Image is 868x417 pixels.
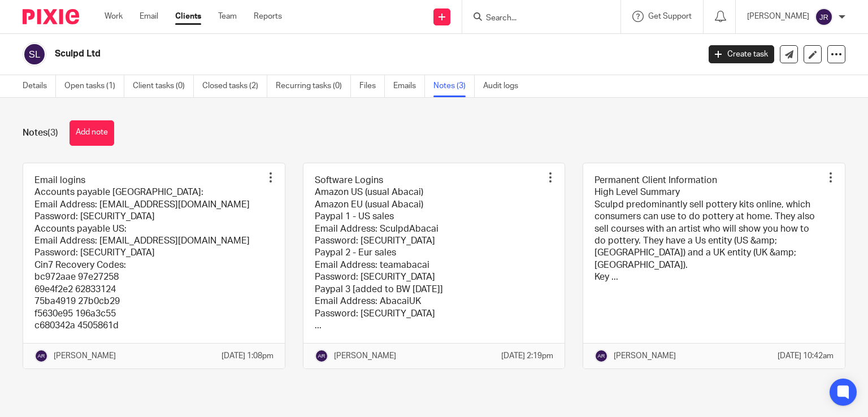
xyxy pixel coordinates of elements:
a: Recurring tasks (0) [276,75,351,97]
a: Reports [254,11,282,22]
button: Add note [70,120,114,146]
a: Notes (3) [433,75,475,97]
img: svg%3E [315,349,328,363]
p: [PERSON_NAME] [747,11,809,22]
input: Search [485,14,587,24]
span: (3) [47,128,58,137]
a: Files [359,75,385,97]
span: Get Support [648,12,692,20]
p: [PERSON_NAME] [614,350,676,362]
a: Client tasks (0) [133,75,194,97]
a: Audit logs [483,75,527,97]
p: [DATE] 2:19pm [501,350,553,362]
a: Work [105,11,123,22]
a: Emails [393,75,425,97]
p: [DATE] 10:42am [778,350,834,362]
a: Create task [709,45,774,63]
a: Open tasks (1) [64,75,124,97]
a: Email [140,11,158,22]
p: [PERSON_NAME] [54,350,116,362]
p: [DATE] 1:08pm [222,350,274,362]
a: Team [218,11,237,22]
img: svg%3E [594,349,608,363]
h2: Sculpd Ltd [55,48,565,60]
p: [PERSON_NAME] [334,350,396,362]
img: Pixie [23,9,79,24]
a: Closed tasks (2) [202,75,267,97]
a: Clients [175,11,201,22]
img: svg%3E [23,42,46,66]
img: svg%3E [815,8,833,26]
h1: Notes [23,127,58,139]
a: Details [23,75,56,97]
img: svg%3E [34,349,48,363]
